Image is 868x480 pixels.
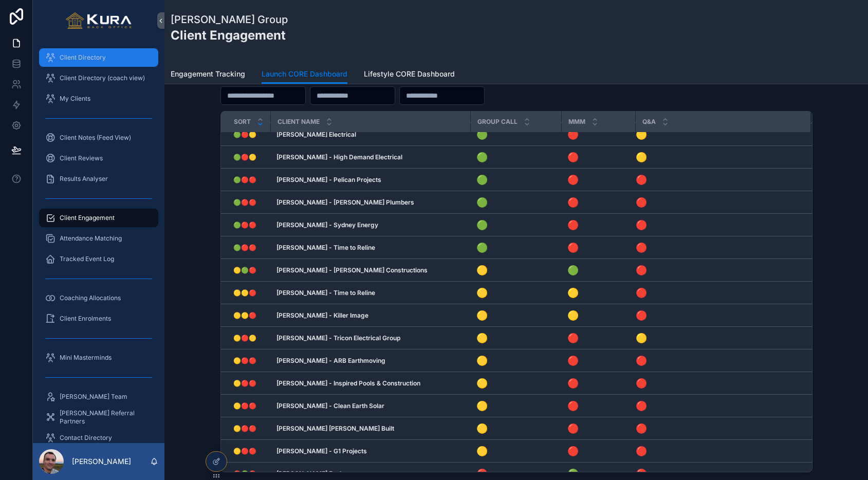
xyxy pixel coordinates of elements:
[233,447,256,455] span: 🟡🔴🔴
[636,127,799,141] h4: 🟡
[477,118,518,126] span: Group Call
[39,289,158,307] a: Coaching Allocations
[60,354,112,362] span: Mini Masterminds
[476,308,555,322] h4: 🟡
[171,69,245,79] span: Engagement Tracking
[60,234,122,243] span: Attendance Matching
[39,48,158,67] a: Client Directory
[476,150,555,164] h4: 🟢
[476,195,555,209] h4: 🟢
[276,334,400,342] strong: [PERSON_NAME] - Tricon Electrical Group
[364,69,455,79] span: Lifestyle CORE Dashboard
[233,424,256,433] span: 🟡🔴🔴
[262,69,347,79] span: Launch CORE Dashboard
[39,309,158,328] a: Client Enrolments
[233,379,256,387] span: 🟡🔴🔴
[262,65,347,84] a: Launch CORE Dashboard
[39,69,158,87] a: Client Directory (coach view)
[233,311,256,320] span: 🟡🟡🔴
[233,470,256,478] span: 🔴🟢🔴
[278,118,320,126] span: Client Name
[567,399,629,413] h4: 🔴
[636,444,799,458] h4: 🔴
[476,354,555,367] h4: 🟡
[476,218,555,232] h4: 🟢
[60,95,90,103] span: My Clients
[60,53,106,62] span: Client Directory
[171,12,288,27] h1: [PERSON_NAME] Group
[276,379,420,387] strong: [PERSON_NAME] - Inspired Pools & Construction
[233,176,256,184] span: 🟢🔴🔴
[636,241,799,254] h4: 🔴
[364,65,455,85] a: Lifestyle CORE Dashboard
[39,149,158,168] a: Client Reviews
[567,421,629,435] h4: 🔴
[60,434,112,442] span: Contact Directory
[567,218,629,232] h4: 🔴
[39,429,158,447] a: Contact Directory
[636,399,799,413] h4: 🔴
[636,421,799,435] h4: 🔴
[233,402,256,410] span: 🟡🔴🔴
[60,214,115,222] span: Client Engagement
[567,308,629,322] h4: 🟡
[276,424,394,432] strong: [PERSON_NAME] [PERSON_NAME] Built
[39,387,158,406] a: [PERSON_NAME] Team
[233,244,256,252] span: 🟢🔴🔴
[233,198,256,207] span: 🟢🔴🔴
[636,376,799,390] h4: 🔴
[276,221,378,229] strong: [PERSON_NAME] - Sydney Energy
[39,209,158,227] a: Client Engagement
[39,89,158,108] a: My Clients
[233,153,256,161] span: 🟢🔴🟡
[476,241,555,254] h4: 🟢
[33,41,164,443] div: scrollable content
[636,263,799,277] h4: 🔴
[636,150,799,164] h4: 🟡
[276,244,375,251] strong: [PERSON_NAME] - Time to Reline
[276,447,367,455] strong: [PERSON_NAME] - G1 Projects
[567,331,629,345] h4: 🔴
[276,402,384,410] strong: [PERSON_NAME] - Clean Earth Solar
[171,27,288,44] h2: Client Engagement
[567,444,629,458] h4: 🔴
[60,175,108,183] span: Results Analyser
[60,74,145,82] span: Client Directory (coach view)
[60,294,121,302] span: Coaching Allocations
[276,176,381,183] strong: [PERSON_NAME] - Pelican Projects
[567,195,629,209] h4: 🔴
[171,65,245,85] a: Engagement Tracking
[276,198,414,206] strong: [PERSON_NAME] - [PERSON_NAME] Plumbers
[567,263,629,277] h4: 🟢
[476,331,555,345] h4: 🟡
[234,118,251,126] span: Sort
[60,393,127,401] span: [PERSON_NAME] Team
[642,118,656,126] span: Q&A
[72,456,131,467] p: [PERSON_NAME]
[233,289,256,297] span: 🟡🟡🔴
[636,331,799,345] h4: 🟡
[66,12,132,29] img: App logo
[276,311,368,319] strong: [PERSON_NAME] - Killer Image
[636,308,799,322] h4: 🔴
[568,118,585,126] span: MMM
[567,173,629,187] h4: 🔴
[476,376,555,390] h4: 🟡
[567,150,629,164] h4: 🔴
[567,127,629,141] h4: 🔴
[476,421,555,435] h4: 🟡
[567,376,629,390] h4: 🔴
[39,408,158,427] a: [PERSON_NAME] Referral Partners
[39,128,158,147] a: Client Notes (Feed View)
[233,357,256,365] span: 🟡🔴🔴
[636,218,799,232] h4: 🔴
[276,289,375,297] strong: [PERSON_NAME] - Time to Reline
[60,154,103,162] span: Client Reviews
[636,286,799,300] h4: 🔴
[476,399,555,413] h4: 🟡
[233,221,256,229] span: 🟢🔴🔴
[636,354,799,367] h4: 🔴
[39,250,158,268] a: Tracked Event Log
[276,470,345,477] strong: [PERSON_NAME] Fuels
[476,127,555,141] h4: 🟢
